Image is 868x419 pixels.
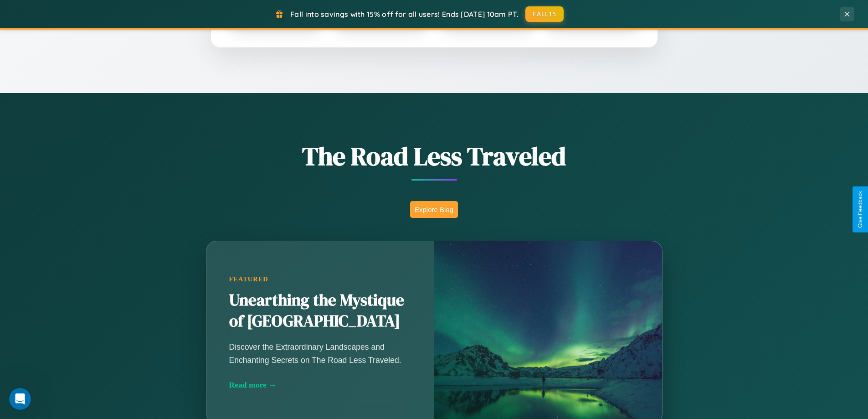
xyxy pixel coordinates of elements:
div: Give Feedback [857,191,863,228]
h1: The Road Less Traveled [161,139,708,174]
div: Featured [229,275,411,283]
button: Explore Blog [410,201,458,218]
iframe: Intercom live chat [9,388,31,410]
h2: Unearthing the Mystique of [GEOGRAPHIC_DATA] [229,290,411,332]
p: Discover the Extraordinary Landscapes and Enchanting Secrets on The Road Less Traveled. [229,341,411,366]
button: FALL15 [525,6,564,22]
div: Read more → [229,380,411,390]
span: Fall into savings with 15% off for all users! Ends [DATE] 10am PT. [290,10,519,19]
